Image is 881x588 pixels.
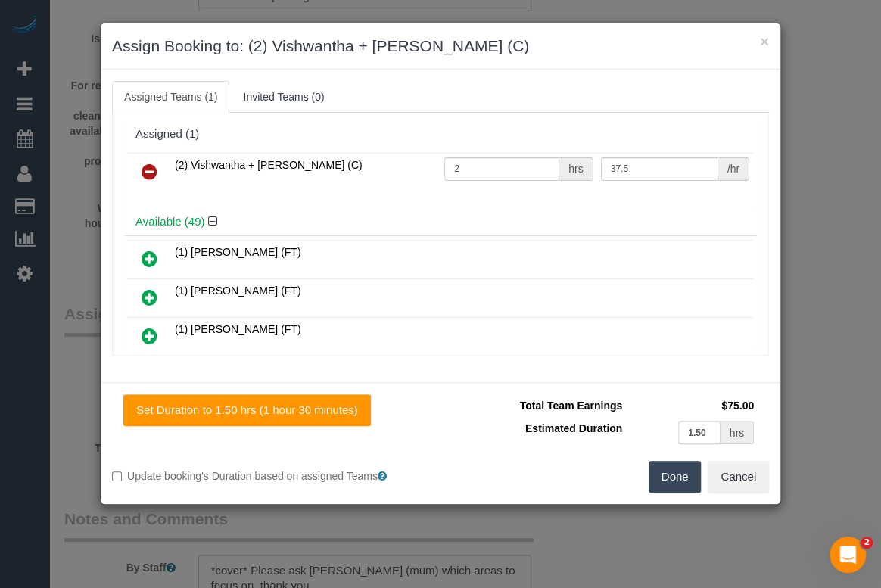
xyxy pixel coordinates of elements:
[175,285,300,297] span: (1) [PERSON_NAME] (FT)
[559,157,593,181] div: hrs
[760,33,769,49] button: ×
[175,323,300,335] span: (1) [PERSON_NAME] (FT)
[649,461,702,493] button: Done
[123,394,371,426] button: Set Duration to 1.50 hrs (1 hour 30 minutes)
[112,81,229,113] a: Assigned Teams (1)
[175,159,363,171] span: (2) Vishwantha + [PERSON_NAME] (C)
[112,471,122,481] input: Update booking's Duration based on assigned Teams
[452,394,626,417] td: Total Team Earnings
[830,537,866,573] iframe: Intercom live chat
[135,216,746,229] h4: Available (49)
[231,81,336,113] a: Invited Teams (0)
[861,537,873,549] span: 2
[708,461,769,493] button: Cancel
[718,157,749,181] div: /hr
[135,128,746,141] div: Assigned (1)
[721,421,754,444] div: hrs
[175,246,300,258] span: (1) [PERSON_NAME] (FT)
[626,394,758,417] td: $75.00
[112,35,769,58] h3: Assign Booking to: (2) Vishwantha + [PERSON_NAME] (C)
[525,422,622,434] span: Estimated Duration
[112,468,429,484] label: Update booking's Duration based on assigned Teams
